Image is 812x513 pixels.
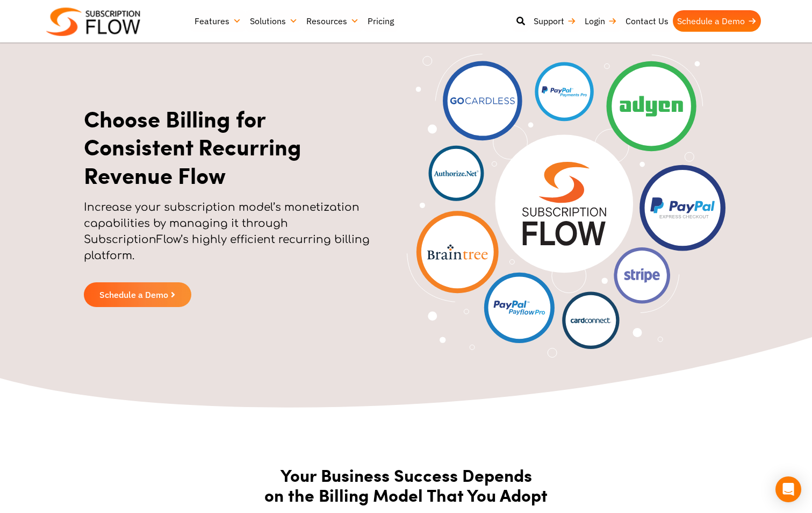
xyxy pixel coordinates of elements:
[580,10,621,32] a: Login
[302,10,363,32] a: Resources
[138,465,675,505] h2: Your Business Success Depends on the Billing Model That You Adopt
[190,10,246,32] a: Features
[84,104,377,189] h1: Choose Billing for Consistent Recurring Revenue Flow
[46,8,140,36] img: Subscriptionflow
[246,10,302,32] a: Solutions
[363,10,398,32] a: Pricing
[529,10,580,32] a: Support
[673,10,761,32] a: Schedule a Demo
[99,290,168,299] span: Schedule a Demo
[621,10,673,32] a: Contact Us
[407,54,725,358] img: banner-payment-image
[84,199,377,275] p: Increase your subscription model’s monetization capabilities by managing it through SubscriptionF...
[84,282,191,307] a: Schedule a Demo
[775,476,801,502] div: Open Intercom Messenger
